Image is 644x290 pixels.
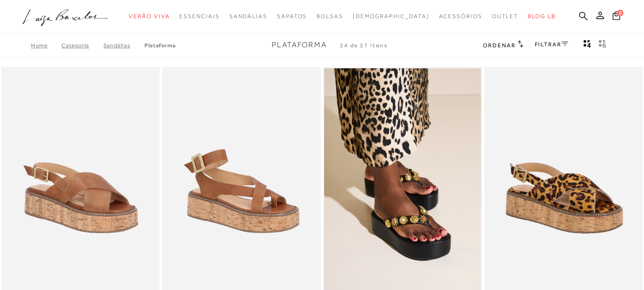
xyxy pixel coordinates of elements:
span: Plataforma [272,41,327,49]
span: Sapatos [277,13,307,20]
a: noSubCategoriesText [439,8,482,25]
span: [DEMOGRAPHIC_DATA] [353,13,429,20]
a: noSubCategoriesText [179,8,219,25]
a: noSubCategoriesText [353,8,429,25]
a: noSubCategoriesText [129,8,170,25]
span: Verão Viva [129,13,170,20]
a: noSubCategoriesText [492,8,519,25]
span: Ordenar [483,42,515,49]
a: Home [31,42,61,49]
span: Essenciais [179,13,219,20]
a: noSubCategoriesText [229,8,267,25]
a: noSubCategoriesText [277,8,307,25]
span: Outlet [492,13,519,20]
a: Categoria [61,42,103,49]
span: Sandálias [229,13,267,20]
a: SANDÁLIAS [103,42,144,49]
a: Plataforma [144,42,175,49]
span: 24 de 57 itens [340,42,388,49]
a: BLOG LB [528,8,555,25]
a: noSubCategoriesText [317,8,343,25]
span: Acessórios [439,13,482,20]
span: Bolsas [317,13,343,20]
span: 0 [617,10,624,16]
button: 0 [610,11,623,23]
span: BLOG LB [528,13,555,20]
a: FILTRAR [535,41,568,48]
button: Mostrar 4 produtos por linha [581,39,594,52]
button: gridText6Desc [596,39,609,52]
